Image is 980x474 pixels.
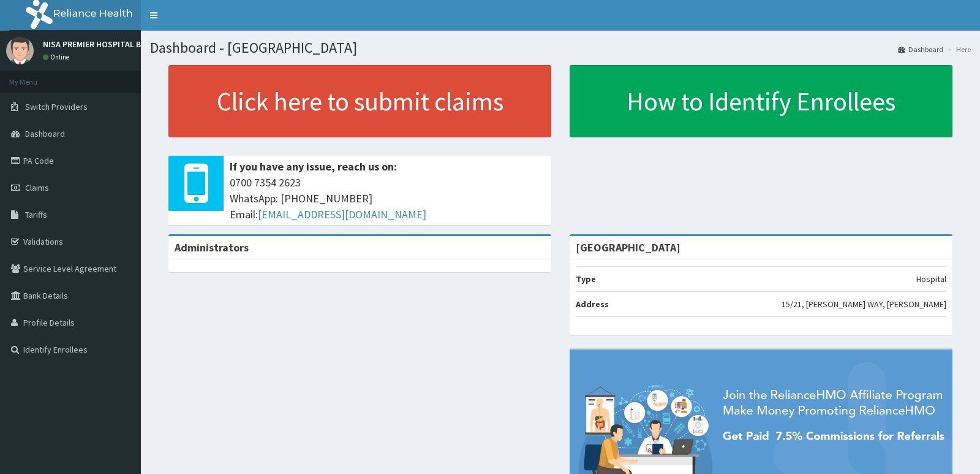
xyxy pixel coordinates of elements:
b: If you have any issue, reach us on: [230,159,397,174]
li: Here [944,44,971,55]
span: Claims [25,182,49,193]
a: How to Identify Enrollees [570,65,952,137]
h1: Dashboard - [GEOGRAPHIC_DATA] [150,40,971,56]
a: [EMAIL_ADDRESS][DOMAIN_NAME] [258,207,426,221]
a: Online [43,53,72,61]
span: 0700 7354 2623 WhatsApp: [PHONE_NUMBER] Email: [230,175,545,222]
span: Switch Providers [25,101,88,112]
b: Address [576,299,609,310]
p: 15/21, [PERSON_NAME] WAY, [PERSON_NAME] [782,298,946,310]
span: Dashboard [25,128,65,139]
a: Click here to submit claims [168,65,551,137]
a: Dashboard [898,44,943,55]
img: User Image [6,37,34,64]
b: Administrators [175,240,249,254]
p: NISA PREMIER HOSPITAL BILLING DEPT [43,40,187,48]
p: Hospital [916,273,946,285]
b: Type [576,273,596,285]
strong: [GEOGRAPHIC_DATA] [576,240,680,254]
span: Tariffs [25,209,47,220]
